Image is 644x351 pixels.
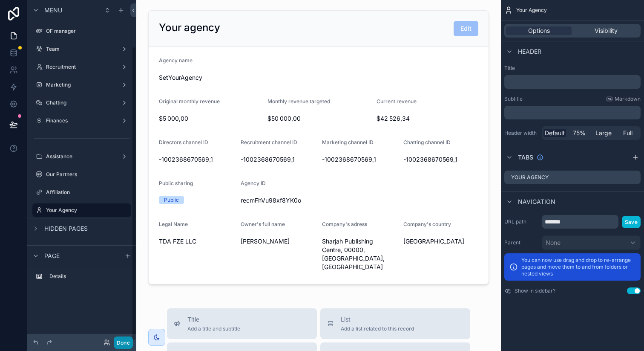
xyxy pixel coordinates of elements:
[32,96,131,110] a: Chatting
[341,315,414,324] span: List
[595,129,612,137] span: Large
[32,78,131,92] a: Marketing
[518,197,555,206] span: Navigation
[545,129,565,137] span: Default
[518,153,533,162] span: Tabs
[622,216,641,228] button: Save
[542,235,641,250] button: None
[518,47,541,56] span: Header
[32,203,131,217] a: Your Agency
[521,257,635,277] p: You can now use drag and drop to re-arrange pages and move them to and from folders or nested views
[320,308,470,339] button: ListAdd a list related to this record
[504,75,641,89] div: scrollable content
[46,46,118,52] label: Team
[46,28,129,35] label: OF manager
[167,308,317,339] button: TitleAdd a title and subtitle
[46,189,129,196] label: Affiliation
[546,238,561,247] span: None
[32,186,131,199] a: Affiliation
[44,6,62,15] span: Menu
[606,96,641,102] a: Markdown
[504,239,538,246] label: Parent
[46,207,126,214] label: Your Agency
[504,130,538,136] label: Header width
[32,114,131,128] a: Finances
[573,129,586,137] span: 75%
[187,315,240,324] span: Title
[32,150,131,163] a: Assistance
[46,171,129,178] label: Our Partners
[515,287,555,294] label: Show in sidebar?
[49,273,128,280] label: Details
[623,129,632,137] span: Full
[32,42,131,56] a: Team
[528,26,550,35] span: Options
[595,26,618,35] span: Visibility
[504,218,538,225] label: URL path
[516,7,547,14] span: Your Agency
[27,266,136,292] div: scrollable content
[46,81,118,88] label: Marketing
[32,60,131,74] a: Recruitment
[341,325,414,332] span: Add a list related to this record
[44,224,88,233] span: Hidden pages
[46,153,118,160] label: Assistance
[504,65,641,72] label: Title
[32,24,131,38] a: OF manager
[44,252,60,260] span: Page
[46,117,118,124] label: Finances
[187,325,240,332] span: Add a title and subtitle
[32,168,131,181] a: Our Partners
[46,64,118,70] label: Recruitment
[615,96,641,102] span: Markdown
[504,96,523,102] label: Subtitle
[504,106,641,119] div: scrollable content
[511,174,549,181] label: Your Agency
[114,336,133,349] button: Done
[46,99,118,106] label: Chatting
